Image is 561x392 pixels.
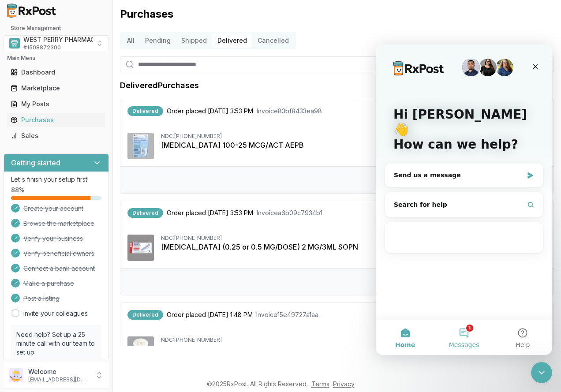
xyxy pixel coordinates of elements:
a: Marketplace [7,80,105,96]
span: Create your account [23,204,83,213]
p: [EMAIL_ADDRESS][DOMAIN_NAME] [28,376,90,383]
div: Delivered [127,208,163,218]
div: NDC: [PHONE_NUMBER] [161,336,546,343]
div: Qulipta 60 MG TABS [161,343,546,354]
span: Order placed [DATE] 3:53 PM [167,107,253,116]
div: [MEDICAL_DATA] 100-25 MCG/ACT AEPB [161,140,546,150]
div: NDC: [PHONE_NUMBER] [161,133,546,140]
a: Invite your colleagues [23,309,88,318]
div: My Posts [11,100,102,108]
p: Welcome [28,367,90,376]
button: Sales [4,129,109,143]
div: Purchases [11,116,102,124]
div: NDC: [PHONE_NUMBER] [161,235,546,242]
button: Cancelled [252,34,294,48]
span: 88 % [11,186,25,194]
a: Terms [311,380,329,388]
span: Verify your business [23,234,83,243]
span: Verify beneficial owners [23,249,94,258]
div: Marketplace [11,84,102,93]
span: Browse the marketplace [23,219,94,228]
div: Delivered [127,106,163,116]
span: Invoice 83bf8433ea98 [257,107,322,116]
div: Dashboard [11,68,102,77]
button: Purchases [4,113,109,127]
img: Qulipta 60 MG TABS [127,336,154,363]
img: Breo Ellipta 100-25 MCG/ACT AEPB [127,133,154,159]
h2: Main Menu [7,55,105,62]
span: WEST PERRY PHARMACY INC [23,35,112,44]
h1: Purchases [120,7,554,21]
div: [MEDICAL_DATA] (0.25 or 0.5 MG/DOSE) 2 MG/3ML SOPN [161,242,546,252]
h2: Store Management [4,25,109,32]
h1: Delivered Purchases [120,79,199,92]
button: Delivered [212,34,252,48]
iframe: Intercom live chat [531,362,552,383]
span: # 1508872300 [23,44,61,51]
span: Order placed [DATE] 1:48 PM [167,310,253,319]
a: Privacy [333,380,355,388]
img: Ozempic (0.25 or 0.5 MG/DOSE) 2 MG/3ML SOPN [127,235,154,261]
a: Purchases [7,112,105,128]
p: Need help? Set up a 25 minute call with our team to set up. [16,330,96,357]
a: My Posts [7,96,105,112]
div: Sales [11,131,102,140]
button: Dashboard [4,65,109,79]
a: Sales [7,128,105,144]
div: Delivered [127,310,163,320]
button: Pending [140,34,176,48]
h3: Getting started [11,157,60,168]
button: Shipped [176,34,212,48]
a: Dashboard [7,64,105,80]
button: Select a view [4,35,109,51]
button: All [122,34,140,48]
img: User avatar [9,368,23,382]
span: Invoice 15e49727a1aa [256,310,318,319]
iframe: Intercom live chat [376,45,552,355]
span: Post a listing [23,294,60,303]
span: Connect a bank account [23,264,95,273]
p: Let's finish your setup first! [11,175,101,184]
span: Invoice a6b09c7934b1 [257,209,322,217]
img: RxPost Logo [4,4,60,18]
button: Marketplace [4,81,109,95]
button: My Posts [4,97,109,111]
a: Book a call [16,357,50,365]
span: Make a purchase [23,279,74,288]
span: Order placed [DATE] 3:53 PM [167,209,253,217]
